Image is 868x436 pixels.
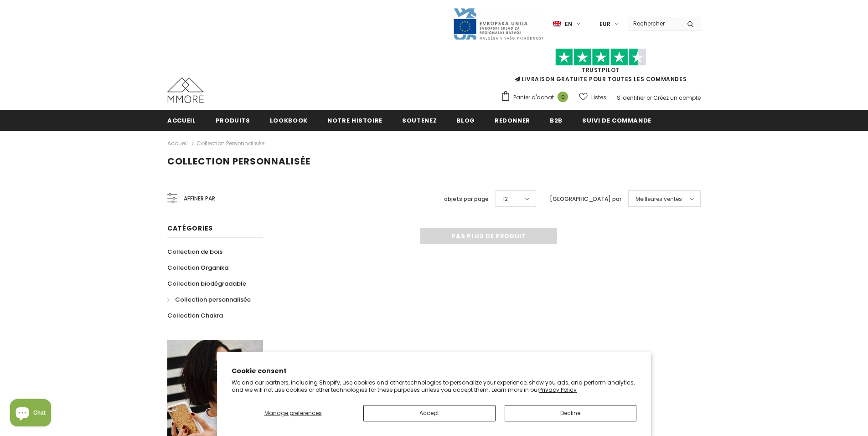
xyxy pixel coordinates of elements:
[444,195,489,204] label: objets par page
[628,17,680,30] input: Search Site
[453,20,544,27] a: Javni Razpis
[453,7,544,41] img: Javni Razpis
[167,276,246,292] a: Collection biodégradable
[7,399,54,429] inbox-online-store-chat: Shopify online store chat
[264,409,322,417] span: Manage preferences
[184,194,215,204] span: Affiner par
[167,260,228,276] a: Collection Organika
[270,110,308,130] a: Lookbook
[167,279,246,288] span: Collection biodégradable
[167,292,251,308] a: Collection personnalisée
[167,77,204,103] img: Cas MMORE
[456,116,475,125] span: Blog
[232,405,354,421] button: Manage preferences
[550,195,621,204] label: [GEOGRAPHIC_DATA] par
[232,379,636,393] p: We and our partners, including Shopify, use cookies and other technologies to personalize your ex...
[565,20,572,29] span: en
[363,405,496,421] button: Accept
[635,195,682,204] span: Meilleures ventes
[591,93,606,102] span: Listes
[617,94,645,102] a: S'identifier
[232,366,636,376] h2: Cookie consent
[167,138,188,149] a: Accueil
[501,52,701,83] span: LIVRAISON GRATUITE POUR TOUTES LES COMMANDES
[582,110,651,130] a: Suivi de commande
[653,94,701,102] a: Créez un compte
[167,263,228,272] span: Collection Organika
[579,89,606,105] a: Listes
[175,295,251,304] span: Collection personnalisée
[558,92,568,102] span: 0
[402,116,437,125] span: soutenez
[167,247,222,256] span: Collection de bois
[216,110,250,130] a: Produits
[646,94,652,102] span: or
[539,386,577,394] a: Privacy Policy
[495,110,530,130] a: Redonner
[167,116,196,125] span: Accueil
[553,20,561,28] img: i-lang-1.png
[196,139,264,147] a: Collection personnalisée
[327,110,382,130] a: Notre histoire
[555,48,646,66] img: Faites confiance aux étoiles pilotes
[216,116,250,125] span: Produits
[505,405,637,421] button: Decline
[513,93,554,102] span: Panier d'achat
[402,110,437,130] a: soutenez
[167,224,213,233] span: Catégories
[327,116,382,125] span: Notre histoire
[582,116,651,125] span: Suivi de commande
[550,116,563,125] span: B2B
[550,110,563,130] a: B2B
[167,244,222,260] a: Collection de bois
[167,308,223,323] a: Collection Chakra
[167,110,196,130] a: Accueil
[456,110,475,130] a: Blog
[495,116,530,125] span: Redonner
[167,311,223,320] span: Collection Chakra
[599,20,610,29] span: EUR
[582,66,620,74] a: TrustPilot
[503,195,508,204] span: 12
[270,116,308,125] span: Lookbook
[501,91,573,104] a: Panier d'achat 0
[167,155,310,168] span: Collection personnalisée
